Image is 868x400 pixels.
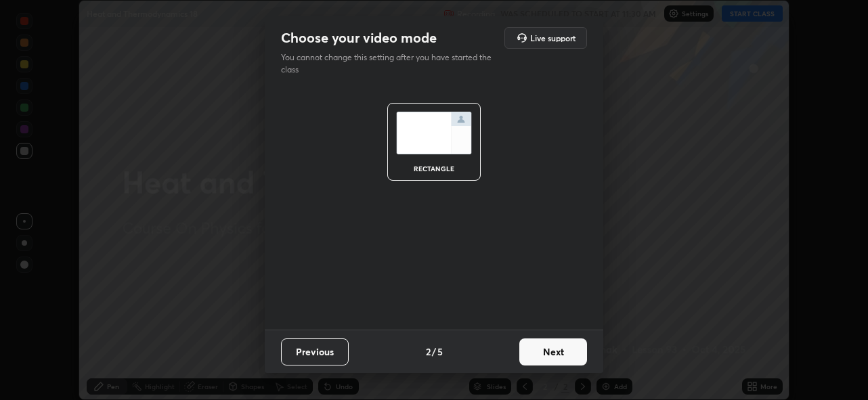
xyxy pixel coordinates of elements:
[281,51,500,76] p: You cannot change this setting after you have started the class
[432,345,436,359] h4: /
[426,345,431,359] h4: 2
[530,34,576,42] h5: Live support
[396,112,472,154] img: normalScreenIcon.ae25ed63.svg
[407,165,461,172] div: rectangle
[519,338,587,365] button: Next
[437,345,443,359] h4: 5
[281,338,349,365] button: Previous
[281,29,437,47] h2: Choose your video mode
